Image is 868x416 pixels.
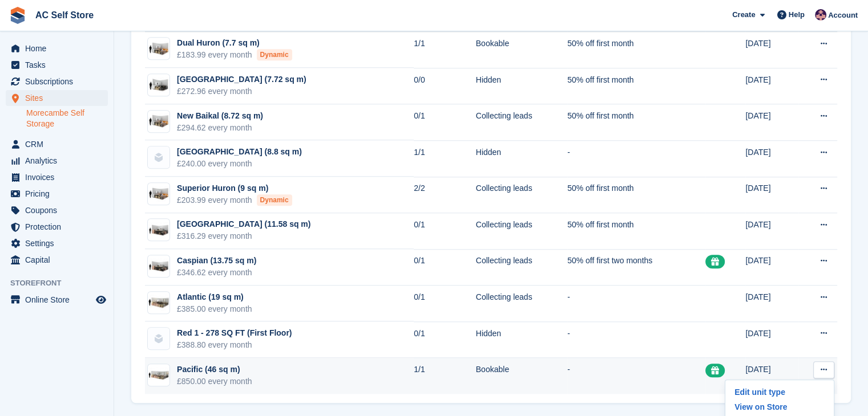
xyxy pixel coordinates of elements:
td: 50% off first month [567,104,705,141]
span: Tasks [25,57,94,73]
td: 50% off first month [567,177,705,213]
div: Caspian (13.75 sq m) [177,255,256,267]
img: 100-sqft-unit.jpg [148,186,169,202]
td: Collecting leads [476,177,567,213]
div: Dual Huron (7.7 sq m) [177,37,292,49]
div: £203.99 every month [177,194,292,206]
div: Dynamic [257,194,292,206]
td: 0/1 [414,249,476,286]
img: 100-sqft-unit.jpg [148,40,169,57]
a: menu [6,40,108,56]
a: menu [6,202,108,218]
img: 75-sqft-unit%20(1).jpg [148,77,169,93]
span: Account [828,10,858,21]
a: View on Store [730,399,829,414]
div: Superior Huron (9 sq m) [177,182,292,194]
td: [DATE] [745,32,798,68]
span: Capital [25,252,94,268]
td: Hidden [476,68,567,104]
div: £388.80 every month [177,339,292,351]
td: 2/2 [414,177,476,213]
a: menu [6,235,108,251]
div: £850.00 every month [177,376,252,388]
td: [DATE] [745,104,798,141]
a: menu [6,90,108,106]
span: Invoices [25,169,94,185]
div: £272.96 every month [177,85,306,97]
img: Ted Cox [815,9,826,21]
td: 50% off first month [567,68,705,104]
td: Collecting leads [476,249,567,286]
a: menu [6,219,108,235]
a: Morecambe Self Storage [26,108,108,129]
td: 50% off first month [567,213,705,250]
a: menu [6,136,108,152]
div: New Baikal (8.72 sq m) [177,110,263,122]
a: Edit unit type [730,385,829,399]
span: Home [25,40,94,56]
div: £240.00 every month [177,158,302,170]
span: Protection [25,219,94,235]
td: - [567,358,705,394]
td: [DATE] [745,249,798,286]
img: stora-icon-8386f47178a22dfd0bd8f6a31ec36ba5ce8667c1dd55bd0f319d3a0aa187defe.svg [9,7,26,24]
td: 50% off first month [567,32,705,68]
a: menu [6,292,108,308]
td: 0/0 [414,68,476,104]
td: Collecting leads [476,286,567,322]
span: CRM [25,136,94,152]
span: Coupons [25,202,94,218]
span: Storefront [10,278,114,289]
a: menu [6,252,108,268]
img: 125-sqft-unit.jpg [148,258,169,275]
td: [DATE] [745,286,798,322]
a: menu [6,169,108,185]
div: [GEOGRAPHIC_DATA] (8.8 sq m) [177,146,302,158]
td: Hidden [476,140,567,177]
td: 0/1 [414,286,476,322]
span: Online Store [25,292,94,308]
div: [GEOGRAPHIC_DATA] (7.72 sq m) [177,74,306,85]
td: [DATE] [745,68,798,104]
td: 1/1 [414,358,476,394]
td: 1/1 [414,32,476,68]
a: AC Self Store [31,6,98,25]
td: - [567,321,705,358]
img: blank-unit-type-icon-ffbac7b88ba66c5e286b0e438baccc4b9c83835d4c34f86887a83fc20ec27e7b.svg [148,146,169,168]
td: 0/1 [414,213,476,250]
td: 50% off first two months [567,249,705,286]
span: Pricing [25,186,94,202]
td: - [567,286,705,322]
td: 0/1 [414,104,476,141]
td: [DATE] [745,213,798,250]
div: Dynamic [257,49,292,60]
td: Bookable [476,358,567,394]
img: 200-sqft-unit.jpg [148,294,169,311]
a: Preview store [94,293,108,307]
img: blank-unit-type-icon-ffbac7b88ba66c5e286b0e438baccc4b9c83835d4c34f86887a83fc20ec27e7b.svg [148,328,169,349]
span: Sites [25,90,94,106]
td: 1/1 [414,140,476,177]
td: [DATE] [745,177,798,213]
img: 1000-sqft-unit.jpg [148,367,169,384]
span: Analytics [25,153,94,169]
div: £385.00 every month [177,303,252,315]
img: 100-sqft-unit.jpg [148,113,169,129]
td: Collecting leads [476,213,567,250]
div: £316.29 every month [177,230,310,242]
a: menu [6,186,108,202]
span: Create [732,9,755,21]
td: Collecting leads [476,104,567,141]
td: Hidden [476,321,567,358]
td: [DATE] [745,140,798,177]
td: [DATE] [745,358,798,394]
span: Subscriptions [25,74,94,89]
div: Red 1 - 278 SQ FT (First Floor) [177,327,292,339]
div: £183.99 every month [177,49,292,61]
span: Help [789,9,805,21]
div: £346.62 every month [177,267,256,279]
span: Settings [25,235,94,251]
a: menu [6,57,108,73]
